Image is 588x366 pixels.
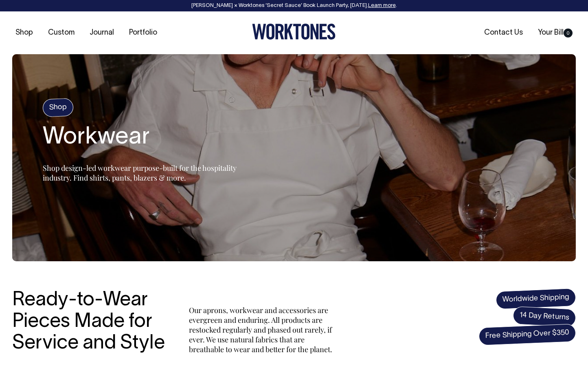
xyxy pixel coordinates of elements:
[126,26,160,40] a: Portfolio
[535,26,576,40] a: Your Bill0
[86,26,117,40] a: Journal
[478,324,576,346] span: Free Shipping Over $350
[189,305,336,354] p: Our aprons, workwear and accessories are evergreen and enduring. All products are restocked regul...
[513,306,576,327] span: 14 Day Returns
[496,288,576,309] span: Worldwide Shipping
[42,98,74,117] h4: Shop
[8,3,580,9] div: [PERSON_NAME] × Worktones ‘Secret Sauce’ Book Launch Party, [DATE]. .
[45,26,78,40] a: Custom
[43,125,246,151] h2: Workwear
[12,26,36,40] a: Shop
[564,29,573,37] span: 0
[481,26,526,40] a: Contact Us
[12,290,171,354] h3: Ready-to-Wear Pieces Made for Service and Style
[368,3,396,8] a: Learn more
[43,163,237,183] span: Shop design-led workwear purpose-built for the hospitality industry. Find shirts, pants, blazers ...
